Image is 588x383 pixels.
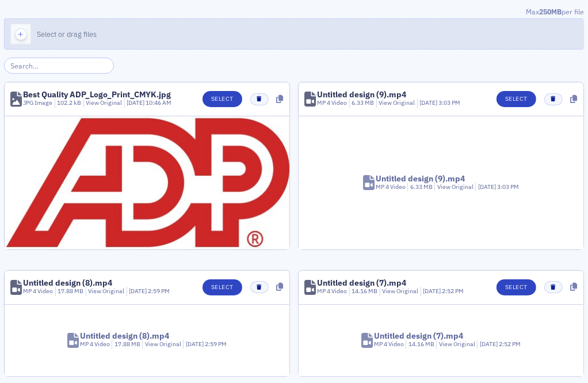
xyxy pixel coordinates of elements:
div: MP 4 Video [374,340,404,349]
span: 3:03 PM [438,98,460,107]
a: View Original [382,287,418,295]
div: Best Quality ADP_Logo_Print_CMYK.jpg [23,90,171,98]
button: Select [203,91,242,107]
span: [DATE] [478,183,497,191]
span: [DATE] [423,287,442,295]
div: Untitled design (7).mp4 [374,332,463,340]
div: 6.33 MB [349,98,375,108]
input: Search… [4,58,114,74]
span: 3:03 PM [497,183,519,191]
span: 2:59 PM [148,287,170,295]
div: MP 4 Video [376,183,406,192]
div: 17.88 MB [112,340,140,349]
span: [DATE] [480,340,499,348]
span: 250MB [539,7,562,16]
span: 2:52 PM [442,287,464,295]
span: [DATE] [419,98,438,107]
div: MP 4 Video [317,287,347,296]
span: 2:59 PM [205,340,227,348]
button: Select [497,279,536,295]
span: 2:52 PM [499,340,521,348]
div: 14.16 MB [349,287,378,296]
a: View Original [437,183,474,191]
div: MP 4 Video [23,287,53,296]
div: 6.33 MB [407,183,433,192]
a: View Original [145,340,181,348]
div: 17.88 MB [55,287,84,296]
div: Untitled design (8).mp4 [80,332,169,340]
a: View Original [379,98,415,107]
button: Select [497,91,536,107]
div: 14.16 MB [406,340,434,349]
div: Untitled design (8).mp4 [23,279,112,287]
span: Select or drag files [37,29,97,39]
span: 10:46 AM [146,98,171,107]
button: Select or drag files [4,18,584,50]
div: Untitled design (9).mp4 [317,90,406,98]
a: View Original [439,340,475,348]
div: 102.2 kB [55,98,82,108]
div: Max per file [4,6,584,19]
span: [DATE] [127,98,146,107]
button: Select [203,279,242,295]
span: [DATE] [129,287,148,295]
div: MP 4 Video [317,98,347,108]
div: Untitled design (9).mp4 [376,175,465,183]
div: MP 4 Video [80,340,110,349]
a: View Original [86,98,122,107]
div: Untitled design (7).mp4 [317,279,406,287]
a: View Original [88,287,124,295]
span: [DATE] [186,340,205,348]
div: JPG Image [23,98,52,108]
